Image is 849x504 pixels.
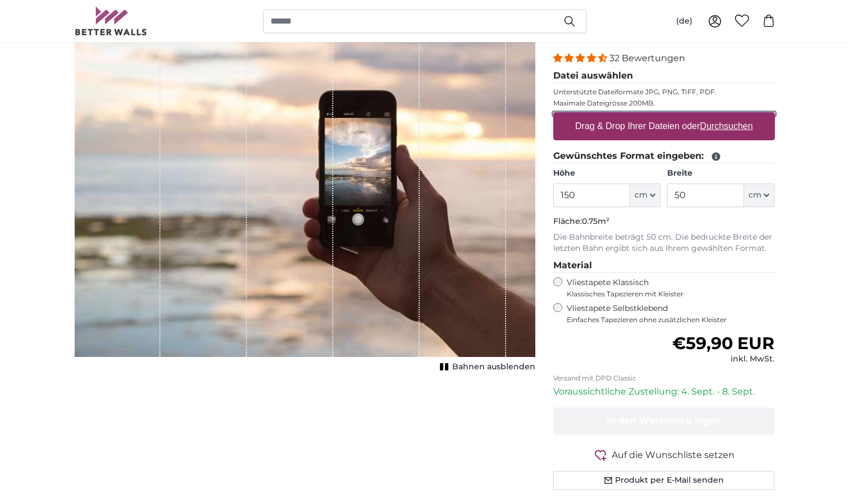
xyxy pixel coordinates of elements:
span: Auf die Wunschliste setzen [612,448,735,462]
button: (de) [667,11,701,31]
button: cm [744,184,774,207]
u: Durchsuchen [700,121,752,131]
legend: Datei auswählen [553,69,775,83]
button: Produkt per E-Mail senden [553,471,775,490]
span: 32 Bewertungen [609,53,685,63]
label: Höhe [553,168,660,179]
span: Bahnen ausblenden [452,361,535,373]
span: €59,90 EUR [672,333,774,354]
label: Vliestapete Selbstklebend [567,303,775,324]
span: cm [635,190,648,201]
div: inkl. MwSt. [672,354,774,365]
legend: Material [553,259,775,273]
span: Einfaches Tapezieren ohne zusätzlichen Kleister [567,315,775,324]
span: 0.75m² [582,216,609,226]
p: Versand mit DPD Classic [553,374,775,383]
span: Klassisches Tapezieren mit Kleister [567,290,765,299]
span: In den Warenkorb legen [607,415,721,426]
p: Voraussichtliche Zustellung: 4. Sept. - 8. Sept. [553,385,775,398]
div: 1 of 1 [75,11,535,375]
button: In den Warenkorb legen [553,407,775,434]
label: Drag & Drop Ihrer Dateien oder [571,115,758,138]
legend: Gewünschtes Format eingeben: [553,149,775,163]
label: Breite [667,168,774,179]
img: Betterwalls [75,7,148,35]
p: Fläche: [553,216,775,227]
button: Auf die Wunschliste setzen [553,448,775,462]
label: Vliestapete Klassisch [567,277,765,299]
p: Unterstützte Dateiformate JPG, PNG, TIFF, PDF. [553,88,775,97]
p: Maximale Dateigrösse 200MB. [553,99,775,108]
span: cm [749,190,761,201]
p: Die Bahnbreite beträgt 50 cm. Die bedruckte Breite der letzten Bahn ergibt sich aus Ihrem gewählt... [553,232,775,254]
button: cm [630,184,660,207]
span: 4.31 stars [553,53,609,63]
button: Bahnen ausblenden [437,359,535,375]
